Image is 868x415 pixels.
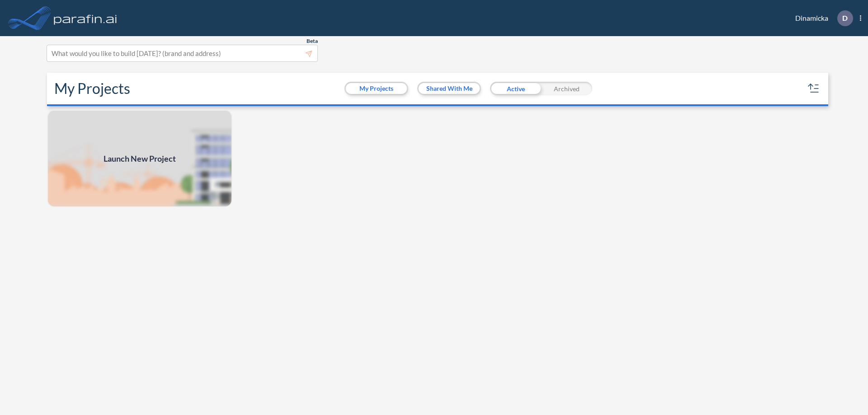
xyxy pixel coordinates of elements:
[807,81,821,96] button: sort
[346,83,407,94] button: My Projects
[842,14,848,22] p: D
[52,9,119,27] img: logo
[782,10,861,26] div: Dinamicka
[490,82,541,95] div: Active
[419,83,480,94] button: Shared With Me
[307,37,318,45] span: Beta
[541,82,592,95] div: Archived
[54,80,130,97] h2: My Projects
[47,110,232,207] a: Launch New Project
[104,153,176,165] span: Launch New Project
[47,110,232,207] img: add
